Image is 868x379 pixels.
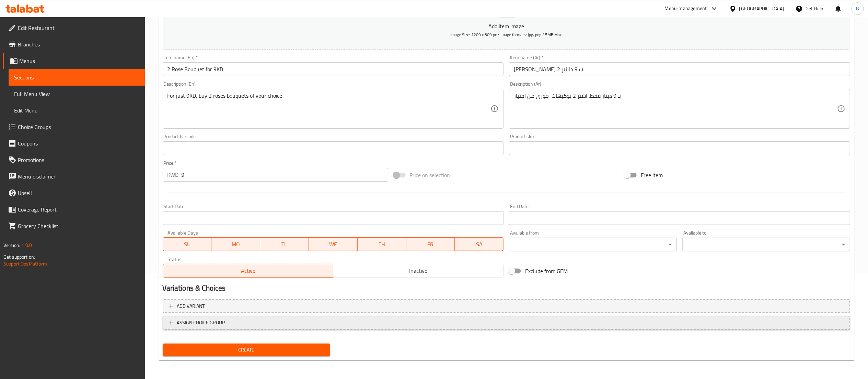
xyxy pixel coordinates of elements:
[358,237,406,251] button: TH
[3,152,145,168] a: Promotions
[163,237,212,251] button: SU
[163,316,850,330] button: ASSIGN CHOICE GROUP
[3,119,145,135] a: Choice Groups
[3,36,145,53] a: Branches
[166,266,331,276] span: Active
[166,239,209,249] span: SU
[173,22,840,30] p: Add item image
[18,24,139,32] span: Edit Restaurant
[9,102,145,119] a: Edit Menu
[168,346,325,354] span: Create
[3,135,145,152] a: Coupons
[333,264,504,278] button: Inactive
[9,69,145,86] a: Sections
[3,53,145,69] a: Menus
[211,237,260,251] button: MO
[21,241,32,250] span: 1.0.0
[525,267,568,275] span: Exclude from GEM
[509,141,850,155] input: Please enter product sku
[856,5,859,12] span: B
[336,266,501,276] span: Inactive
[455,237,504,251] button: SA
[3,252,35,261] span: Get support on:
[3,168,145,185] a: Menu disclaimer
[509,62,850,76] input: Enter name Ar
[260,237,309,251] button: TU
[360,239,404,249] span: TH
[312,239,355,249] span: WE
[177,318,225,327] span: ASSIGN CHOICE GROUP
[3,201,145,218] a: Coverage Report
[18,172,139,181] span: Menu disclaimer
[9,86,145,102] a: Full Menu View
[3,218,145,234] a: Grocery Checklist
[18,205,139,214] span: Coverage Report
[167,93,491,125] textarea: For just 9KD, buy 2 roses bouquets of your choice
[19,57,139,65] span: Menus
[18,123,139,131] span: Choice Groups
[263,239,306,249] span: TU
[3,20,145,36] a: Edit Restaurant
[18,139,139,148] span: Coupons
[309,237,358,251] button: WE
[18,156,139,164] span: Promotions
[163,264,333,278] button: Active
[450,31,563,39] span: Image Size: 1200 x 800 px / Image formats: jpg, png / 5MB Max.
[641,171,663,179] span: Free item
[739,5,785,12] div: [GEOGRAPHIC_DATA]
[14,90,139,98] span: Full Menu View
[406,237,455,251] button: FR
[182,168,388,182] input: Please enter price
[163,283,850,293] h2: Variations & Choices
[14,106,139,115] span: Edit Menu
[514,93,837,125] textarea: بـ 9 دينار فقط، اشتر 2 بوكيهات جوري من اختيار
[18,222,139,230] span: Grocery Checklist
[18,40,139,48] span: Branches
[682,238,850,251] div: ​
[167,171,179,179] p: KWD
[3,241,20,250] span: Version:
[458,239,501,249] span: SA
[163,141,504,155] input: Please enter product barcode
[3,259,47,268] a: Support.OpsPlatform
[3,185,145,201] a: Upsell
[509,238,677,251] div: ​
[214,239,257,249] span: MO
[163,344,331,356] button: Create
[665,4,707,13] div: Menu-management
[409,239,452,249] span: FR
[14,73,139,82] span: Sections
[18,189,139,197] span: Upsell
[410,171,450,179] span: Price on selection
[163,62,504,76] input: Enter name En
[177,302,205,311] span: Add variant
[163,299,850,313] button: Add variant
